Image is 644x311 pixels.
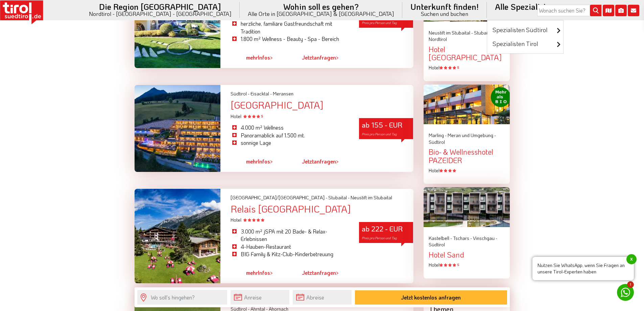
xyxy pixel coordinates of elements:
li: Panoramablick auf 1.500 mt. [231,132,349,139]
li: 4.000 m² Wellness [231,124,349,131]
small: Alle Orte in [GEOGRAPHIC_DATA] & [GEOGRAPHIC_DATA] [248,11,394,17]
li: BIG Family & Kitz-Club-Kinderbetreuung [231,250,349,258]
a: Kastelbell - Tschars - Vinschgau - Südtirol Hotel Sand Hotel S [429,235,505,268]
span: mehr [246,158,258,165]
span: Meran und Umgebung - [448,132,496,138]
div: Hotel [429,262,505,268]
i: Karte öffnen [603,5,614,16]
div: Hotel [429,64,505,71]
span: [GEOGRAPHIC_DATA]/[GEOGRAPHIC_DATA] - [231,194,327,201]
span: > [270,269,273,276]
a: Jetztanfragen> [302,265,339,281]
span: mehr [246,269,258,276]
span: > [270,54,273,61]
a: 1 Nutzen Sie WhatsApp, wenn Sie Fragen an unsere Tirol-Experten habenx [617,284,634,301]
span: Jetzt [302,158,314,165]
span: Vinschgau - [473,235,497,241]
span: Hotel [231,217,264,223]
button: Jetzt kostenlos anfragen [355,290,507,305]
a: Spezialisten Tirol [487,37,563,51]
span: Südtirol [429,241,445,248]
span: Südtirol - [231,90,249,97]
div: Hotel [GEOGRAPHIC_DATA] [429,45,505,62]
span: x [626,254,637,264]
span: Kastelbell - Tschars - [429,235,472,241]
span: Meransen [273,90,293,97]
div: Hotel [429,167,505,174]
input: Abreise [293,290,352,305]
span: Preis pro Person und Tag [362,236,397,240]
span: Südtirol [429,139,445,145]
div: Hotel Sand [429,251,505,259]
div: Bio- & Wellnesshotel PAZEIDER [429,148,505,164]
sup: S [457,65,459,70]
span: Nordtirol [429,36,447,42]
span: 1 [627,281,634,288]
span: Marling - [429,132,447,138]
a: mehrInfos> [246,265,273,281]
a: Jetztanfragen> [302,50,339,66]
span: Neustift im Stubaital [351,194,392,201]
li: herzliche, familiäre Gastfreundschaft mit Tradition [231,20,349,35]
li: 1.800 m² Wellness - Beauty - Spa - Bereich [231,35,349,43]
span: Nutzen Sie WhatsApp, wenn Sie Fragen an unsere Tirol-Experten haben [532,257,634,280]
span: > [336,54,339,61]
span: > [270,158,273,165]
li: sonnige Lage [231,139,349,147]
span: Hotel [231,113,263,119]
small: Nordtirol - [GEOGRAPHIC_DATA] - [GEOGRAPHIC_DATA] [89,11,232,17]
div: Relais [GEOGRAPHIC_DATA] [231,204,413,214]
a: Neustift im Stubaital - Stubaital - Nordtirol Hotel [GEOGRAPHIC_DATA] Hotel S [429,29,505,71]
span: Stubaital - [474,29,495,36]
li: 4-Hauben-Restaurant [231,243,349,250]
a: Jetztanfragen> [302,154,339,169]
span: Eisacktal - [251,90,272,97]
input: Wonach suchen Sie? [537,5,601,16]
span: Jetzt [302,269,314,276]
span: Stubaital - [328,194,350,201]
a: Spezialisten Südtirol [487,23,563,37]
span: Preis pro Person und Tag [362,132,397,136]
i: Kontakt [628,5,639,16]
span: > [336,158,339,165]
input: Anreise [231,290,289,305]
span: Jetzt [302,54,314,61]
div: ab 155 - EUR [359,118,413,139]
span: Neustift im Stubaital - [429,29,473,36]
sup: S [261,114,263,118]
a: Marling - Meran und Umgebung - Südtirol Bio- & Wellnesshotel PAZEIDER Hotel [429,132,505,174]
a: mehrInfos> [246,154,273,169]
div: ab 222 - EUR [359,222,413,243]
a: mehrInfos> [246,50,273,66]
div: [GEOGRAPHIC_DATA] [231,100,413,110]
span: mehr [246,54,258,61]
input: Wo soll's hingehen? [137,290,227,305]
i: Fotogalerie [615,5,627,16]
sup: S [457,262,459,267]
span: > [336,269,339,276]
li: 3.000 m² jSPA mit 20 Bade- & Relax-Erlebnissen [231,228,349,243]
small: Suchen und buchen [410,11,479,17]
